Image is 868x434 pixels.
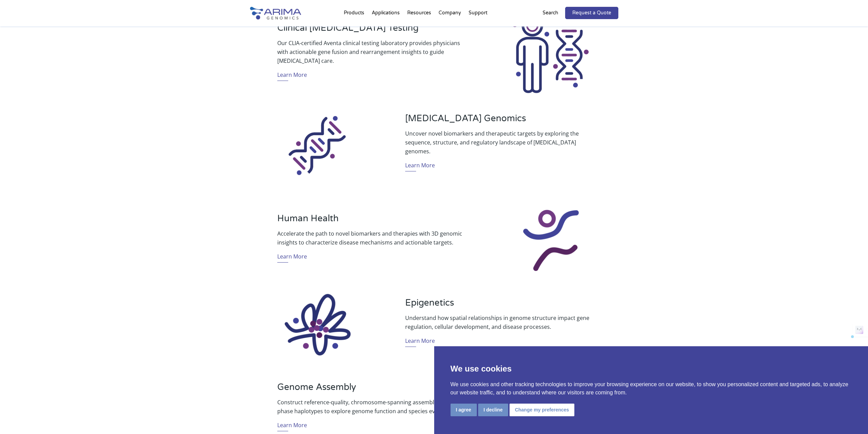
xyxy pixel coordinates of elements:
img: Sequencing_Icon_Arima Genomics [277,104,358,185]
h3: Clinical [MEDICAL_DATA] Testing [277,23,463,39]
h3: Epigenetics [405,297,591,313]
p: Search [543,9,558,17]
button: I decline [478,404,508,416]
button: Change my preferences [510,404,575,416]
p: Uncover novel biomarkers and therapeutic targets by exploring the sequence, structure, and regula... [405,129,591,156]
p: Our CLIA-certified Aventa clinical testing laboratory provides physicians with actionable gene fu... [277,39,463,65]
p: Construct reference-quality, chromosome-spanning assemblies and phase haplotypes to explore genom... [277,398,463,416]
a: Learn More [277,421,307,431]
p: We use cookies [451,363,852,375]
p: We use cookies and other tracking technologies to improve your browsing experience on our website... [451,380,852,397]
img: Epigenetics_Icon_Arima Genomics [277,286,358,363]
a: Learn More [277,252,307,263]
button: I agree [451,404,477,416]
h3: [MEDICAL_DATA] Genomics [405,113,591,129]
a: Learn More [405,336,435,347]
img: Arima-Genomics-logo [250,7,301,19]
img: Human Health_Icon_Arima Genomics [510,204,591,277]
a: Learn More [277,70,307,81]
img: Clinical Testing Icon [510,14,591,95]
h3: Genome Assembly [277,382,463,398]
h3: Human Health [277,213,463,229]
a: Request a Quote [565,7,618,19]
p: Accelerate the path to novel biomarkers and therapies with 3D genomic insights to characterize di... [277,229,463,247]
a: Learn More [405,161,435,171]
p: Understand how spatial relationships in genome structure impact gene regulation, cellular develop... [405,313,591,331]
